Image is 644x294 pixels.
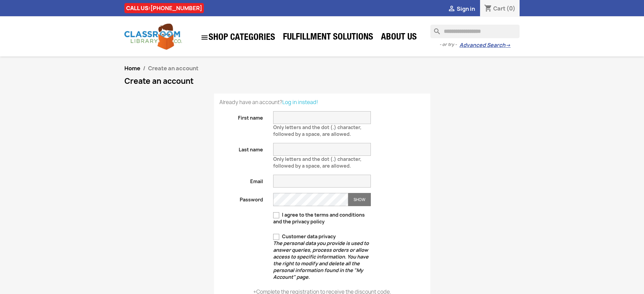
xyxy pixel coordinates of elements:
p: Already have an account? [219,99,425,106]
a: SHOP CATEGORIES [197,30,279,45]
label: Last name [214,143,268,153]
label: Password [214,193,268,203]
span: → [505,42,510,49]
a:  Sign in [448,5,475,13]
span: Only letters and the dot (.) character, followed by a space, are allowed. [273,121,361,137]
i:  [200,33,209,42]
a: Advanced Search→ [459,42,510,49]
a: Fulfillment Solutions [280,31,377,45]
i: shopping_cart [484,5,492,13]
a: About Us [378,31,420,45]
a: Log in instead! [282,99,318,106]
label: I agree to the terms and conditions and the privacy policy [273,212,371,225]
span: - or try - [439,41,459,48]
label: First name [214,111,268,121]
span: (0) [506,5,516,12]
i:  [448,5,456,13]
a: [PHONE_NUMBER] [150,4,202,12]
input: Search [430,25,520,38]
button: Show [348,193,371,206]
div: CALL US: [124,3,204,13]
img: Classroom Library Company [124,24,182,50]
a: Home [124,65,140,72]
span: Create an account [148,65,198,72]
span: Only letters and the dot (.) character, followed by a space, are allowed. [273,153,361,169]
input: Password input [273,193,348,206]
label: Customer data privacy [273,233,371,280]
span: Cart [493,5,505,12]
em: The personal data you provide is used to answer queries, process orders or allow access to specif... [273,240,369,280]
span: Sign in [457,5,475,13]
label: Email [214,175,268,185]
i: search [430,25,438,33]
h1: Create an account [124,77,520,85]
